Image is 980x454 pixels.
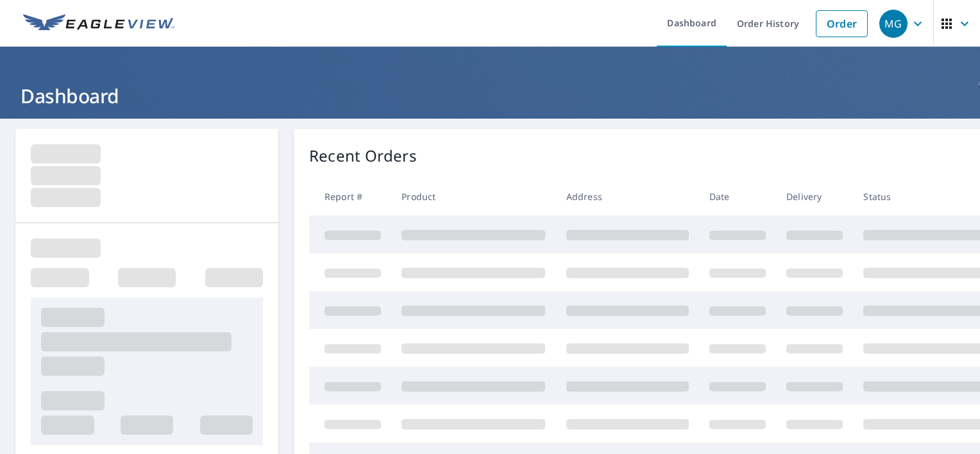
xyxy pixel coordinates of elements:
[15,83,965,109] h1: Dashboard
[391,178,555,215] th: Product
[23,14,174,33] img: EV Logo
[556,178,699,215] th: Address
[309,178,391,215] th: Report #
[879,10,908,38] div: MG
[309,144,417,167] p: Recent Orders
[699,178,776,215] th: Date
[776,178,853,215] th: Delivery
[816,10,868,37] a: Order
